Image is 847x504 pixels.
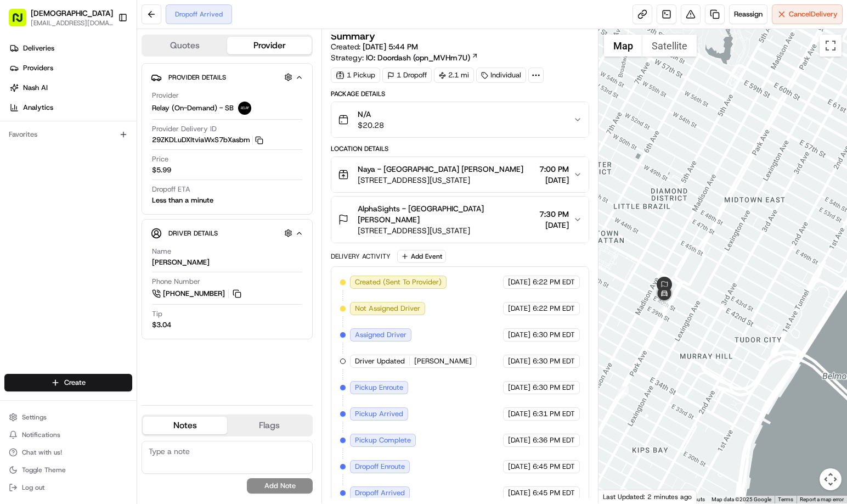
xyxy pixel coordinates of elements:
span: [DATE] [539,175,569,186]
span: 6:31 PM EDT [533,409,575,419]
button: Start new chat [187,108,200,121]
div: 📗 [11,160,20,169]
span: Naya - [GEOGRAPHIC_DATA] [PERSON_NAME] [358,164,523,175]
span: Not Assigned Driver [355,304,420,313]
button: Map camera controls [820,468,842,490]
span: 7:00 PM [539,164,569,175]
span: [DATE] [508,383,530,393]
span: Dropoff ETA [152,184,190,194]
span: Settings [22,413,47,422]
span: [DATE] [508,356,530,366]
button: Driver Details [151,224,303,242]
span: 6:30 PM EDT [533,356,575,366]
span: Provider Delivery ID [152,124,217,134]
div: Start new chat [37,105,180,116]
button: Chat with us! [4,445,132,460]
span: [DATE] [508,488,530,498]
a: 💻API Documentation [88,155,180,175]
span: AlphaSights - [GEOGRAPHIC_DATA] [PERSON_NAME] [358,203,535,225]
span: Tip [152,309,162,319]
div: 2.1 mi [434,68,474,83]
span: N/A [358,109,384,120]
img: Nash [11,11,33,33]
button: Quotes [143,37,227,54]
span: Assigned Driver [355,330,406,340]
span: Providers [23,63,53,73]
span: [STREET_ADDRESS][US_STATE] [358,225,535,236]
div: Delivery Activity [331,252,391,261]
div: Location Details [331,144,589,153]
button: Create [4,374,132,391]
span: [DATE] [508,462,530,472]
a: Terms [778,496,793,502]
span: Phone Number [152,277,200,287]
img: relay_logo_black.png [238,102,251,115]
div: $3.04 [152,320,171,330]
span: Created: [331,41,418,52]
div: 1 Dropoff [382,68,432,83]
span: API Documentation [104,159,176,170]
span: Pickup Enroute [355,383,403,393]
span: [DATE] [508,277,530,287]
img: Google [601,489,637,503]
p: Welcome 👋 [11,44,200,61]
span: $20.28 [358,120,384,131]
div: Less than a minute [152,195,213,205]
button: Notifications [4,427,132,443]
div: Last Updated: 2 minutes ago [598,490,697,503]
span: Relay (On-Demand) - SB [152,103,234,113]
a: 📗Knowledge Base [7,155,88,175]
div: Strategy: [331,52,478,63]
span: Driver Details [168,229,218,238]
button: Show street map [604,35,642,57]
span: [DATE] [508,435,530,445]
button: [DEMOGRAPHIC_DATA] [31,8,113,19]
div: Package Details [331,89,589,98]
button: Notes [143,417,227,434]
div: We're available if you need us! [37,116,139,125]
span: 6:30 PM EDT [533,330,575,340]
div: Favorites [4,126,132,143]
a: Analytics [4,99,137,116]
span: [PHONE_NUMBER] [163,289,225,299]
span: [DATE] [508,304,530,313]
span: Log out [22,483,44,492]
span: Analytics [23,103,53,113]
button: [EMAIL_ADDRESS][DOMAIN_NAME] [31,19,113,27]
button: AlphaSights - [GEOGRAPHIC_DATA] [PERSON_NAME][STREET_ADDRESS][US_STATE]7:30 PM[DATE] [331,197,589,243]
a: [PHONE_NUMBER] [152,288,243,300]
span: Nash AI [23,83,48,93]
span: $5.99 [152,165,171,175]
span: Pickup Arrived [355,409,403,419]
span: 7:30 PM [539,209,569,220]
span: [DATE] 5:44 PM [363,42,418,52]
button: Flags [227,417,312,434]
button: Toggle Theme [4,462,132,478]
span: Toggle Theme [22,466,66,474]
span: Notifications [22,430,60,439]
a: Deliveries [4,40,137,57]
button: Provider Details [151,68,303,86]
h3: Summary [331,31,375,41]
div: 7 [658,300,670,312]
button: N/A$20.28 [331,102,589,137]
span: Deliveries [23,43,54,53]
a: Nash AI [4,79,137,97]
span: Create [64,378,86,388]
span: 6:36 PM EDT [533,435,575,445]
button: Add Event [397,250,446,263]
button: Show satellite imagery [642,35,697,57]
span: Pylon [109,186,133,194]
a: Open this area in Google Maps (opens a new window) [601,489,637,503]
span: 6:22 PM EDT [533,304,575,313]
a: Powered byPylon [77,186,133,194]
span: Knowledge Base [22,159,84,170]
span: Reassign [734,9,763,19]
span: [PERSON_NAME] [414,356,472,366]
span: 6:45 PM EDT [533,462,575,472]
span: Chat with us! [22,448,62,457]
img: 1736555255976-a54dd68f-1ca7-489b-9aae-adbdc363a1c4 [11,105,31,125]
span: 6:22 PM EDT [533,277,575,287]
span: [DATE] [508,409,530,419]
